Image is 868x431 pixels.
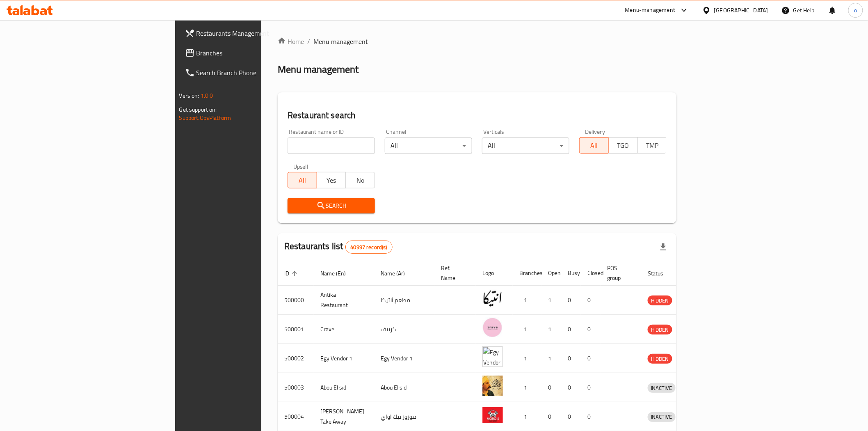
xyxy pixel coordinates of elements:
a: Branches [178,43,320,63]
td: 1 [513,373,541,402]
span: Name (En) [320,268,356,278]
td: Egy Vendor 1 [374,344,434,373]
span: HIDDEN [648,354,672,364]
td: Egy Vendor 1 [314,344,374,373]
th: Closed [581,261,601,286]
span: Branches [196,48,313,58]
div: All [482,138,569,154]
button: No [345,172,375,188]
div: INACTIVE [648,412,676,422]
td: مطعم أنتيكا [374,286,434,315]
span: All [583,140,605,151]
h2: Restaurants list [284,240,393,254]
span: All [291,174,314,186]
span: Yes [320,174,343,186]
span: POS group [607,263,631,283]
div: INACTIVE [648,383,676,393]
span: INACTIVE [648,383,676,393]
td: 0 [581,315,601,344]
td: Crave [314,315,374,344]
span: Search Branch Phone [196,68,313,78]
td: كرييف [374,315,434,344]
div: HIDDEN [648,296,672,305]
td: 0 [581,286,601,315]
h2: Restaurant search [288,109,667,122]
nav: breadcrumb [278,37,676,46]
td: 1 [541,344,561,373]
span: o [854,6,857,15]
div: [GEOGRAPHIC_DATA] [714,6,768,15]
img: Moro's Take Away [482,405,503,425]
td: Abou El sid [374,373,434,402]
span: Name (Ar) [381,268,416,278]
span: Ref. Name [441,263,466,283]
img: Antika Restaurant [482,288,503,309]
div: All [385,138,472,154]
div: Menu-management [625,5,676,15]
td: 0 [561,344,581,373]
td: 0 [561,286,581,315]
td: 1 [513,286,541,315]
th: Busy [561,261,581,286]
span: 1.0.0 [201,90,213,101]
label: Upsell [293,164,308,170]
a: Search Branch Phone [178,63,320,83]
span: HIDDEN [648,296,672,305]
td: Abou El sid [314,373,374,402]
div: Total records count [345,241,393,254]
td: 1 [541,315,561,344]
td: 1 [541,286,561,315]
a: Support.OpsPlatform [179,112,231,123]
span: Status [648,268,674,278]
span: ID [284,268,300,278]
img: Egy Vendor 1 [482,346,503,367]
span: INACTIVE [648,412,676,422]
span: 40997 record(s) [346,243,392,251]
button: TGO [608,137,638,154]
span: TMP [641,140,664,151]
img: Abou El sid [482,376,503,396]
span: Menu management [313,37,368,46]
span: Get support on: [179,104,217,115]
td: Antika Restaurant [314,286,374,315]
button: Search [288,198,375,213]
span: HIDDEN [648,325,672,335]
div: Export file [653,237,673,257]
span: Version: [179,90,199,101]
span: Restaurants Management [196,28,313,38]
span: Search [294,201,368,211]
th: Branches [513,261,541,286]
span: No [349,174,372,186]
th: Open [541,261,561,286]
td: 1 [513,344,541,373]
div: HIDDEN [648,354,672,364]
a: Restaurants Management [178,23,320,43]
button: Yes [317,172,346,188]
img: Crave [482,317,503,338]
td: 0 [541,373,561,402]
td: 0 [581,344,601,373]
button: All [288,172,317,188]
label: Delivery [585,129,605,135]
td: 0 [561,315,581,344]
td: 0 [561,373,581,402]
input: Search for restaurant name or ID.. [288,138,375,154]
button: All [579,137,609,154]
td: 1 [513,315,541,344]
span: TGO [612,140,635,151]
th: Logo [476,261,513,286]
td: 0 [581,373,601,402]
button: TMP [637,137,667,154]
